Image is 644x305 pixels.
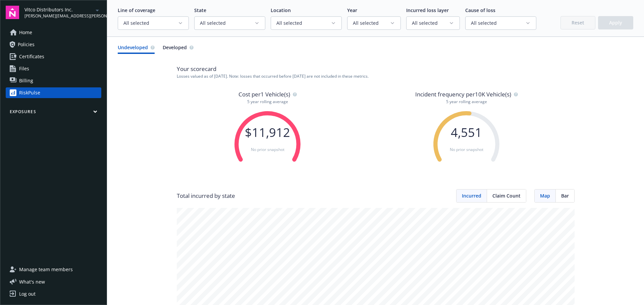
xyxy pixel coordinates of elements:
[6,278,56,285] button: What's new
[492,192,521,199] span: Claim Count
[238,90,290,99] span: Cost per 1 Vehicle(s)
[19,87,40,98] div: RiskPulse
[406,7,460,14] p: Incurred loss layer
[465,7,536,14] p: Cause of loss
[561,192,569,199] span: Bar
[6,87,101,98] a: RiskPulse
[6,51,101,62] a: Certificates
[540,192,550,199] span: Map
[6,39,101,50] a: Policies
[177,65,575,73] p: Your scorecard
[19,51,44,62] span: Certificates
[251,147,284,152] span: No prior snapshot
[432,126,501,139] p: 4,551
[194,7,265,14] p: State
[123,20,178,26] span: All selected
[19,264,73,275] span: Manage team members
[415,90,518,99] p: Incident frequency per 10K Vehicle(s)
[276,20,331,26] span: All selected
[177,73,575,79] p: Losses valued as of [DATE] . Note: losses that occurred before [DATE] are not included in these m...
[6,109,101,117] button: Exposures
[118,7,189,14] p: Line of coverage
[24,6,93,13] span: Vitco Distributors Inc.
[233,126,302,139] p: $ 11,912
[19,75,33,86] span: Billing
[6,27,101,38] a: Home
[353,20,390,26] span: All selected
[24,6,101,19] button: Vitco Distributors Inc.[PERSON_NAME][EMAIL_ADDRESS][PERSON_NAME][DOMAIN_NAME]arrowDropDown
[412,20,449,26] span: All selected
[118,44,148,51] span: Undeveloped
[598,16,633,29] button: Apply
[163,44,187,51] span: Developed
[415,99,518,104] p: 5 year rolling average
[6,63,101,74] a: Files
[18,39,35,50] span: Policies
[200,20,254,26] span: All selected
[19,278,45,285] span: What ' s new
[24,13,93,19] span: [PERSON_NAME][EMAIL_ADDRESS][PERSON_NAME][DOMAIN_NAME]
[471,20,525,26] span: All selected
[462,192,481,199] span: Incurred
[233,99,302,104] p: 5 year rolling average
[6,264,101,275] a: Manage team members
[19,63,29,74] span: Files
[6,75,101,86] a: Billing
[450,147,483,152] span: No prior snapshot
[19,289,36,299] div: Log out
[177,192,235,200] p: Total incurred by state
[347,7,401,14] p: Year
[271,7,342,14] p: Location
[19,27,32,38] span: Home
[93,6,101,14] a: arrowDropDown
[6,6,19,19] img: navigator-logo.svg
